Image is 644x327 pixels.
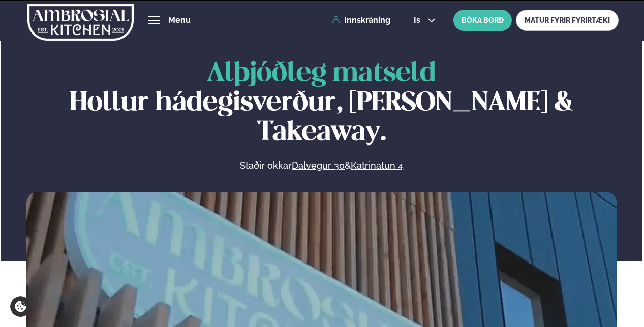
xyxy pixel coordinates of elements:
a: MATUR FYRIR FYRIRTÆKI [516,10,619,31]
a: Dalvegur 30 [292,159,345,172]
button: hamburger [148,14,160,26]
a: Innskráning [332,16,390,25]
a: Katrinatun 4 [351,159,403,172]
span: Alþjóðleg matseld [207,61,436,86]
p: Staðir okkar & [130,159,514,172]
img: logo [27,2,134,43]
a: Cookie settings [10,296,31,317]
h1: Hollur hádegisverður, [PERSON_NAME] & Takeaway. [26,59,618,147]
button: is [406,16,444,24]
button: BÓKA BORÐ [453,10,512,31]
span: is [414,16,423,24]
